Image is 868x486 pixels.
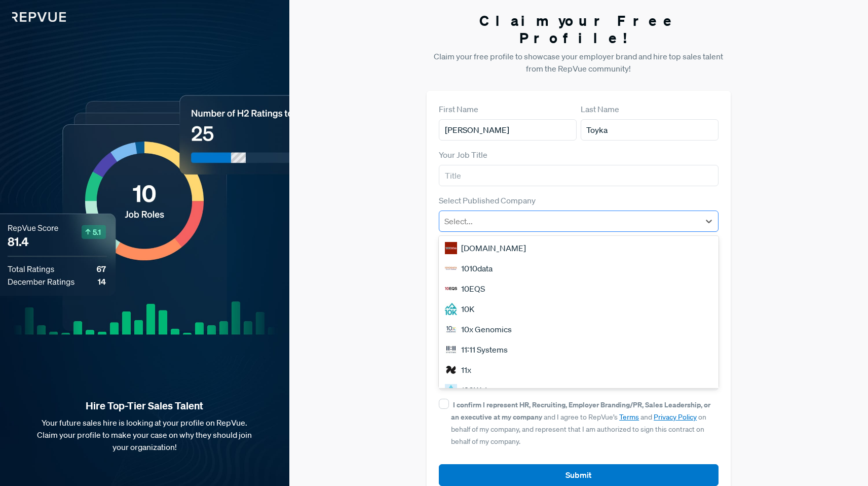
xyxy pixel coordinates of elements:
[439,119,577,141] input: First Name
[16,399,273,412] strong: Hire Top-Tier Sales Talent
[439,258,719,279] div: 1010data
[439,103,478,115] label: First Name
[445,343,457,356] img: 11:11 Systems
[16,416,273,453] p: Your future sales hire is looking at your profile on RepVue. Claim your profile to make your case...
[445,283,457,295] img: 10EQS
[445,364,457,376] img: 11x
[439,464,719,486] button: Submit
[445,242,457,254] img: 1000Bulbs.com
[427,50,731,75] p: Claim your free profile to showcase your employer brand and hire top sales talent from the RepVue...
[439,319,719,339] div: 10x Genomics
[445,262,457,274] img: 1010data
[445,303,457,315] img: 10K
[439,149,487,161] label: Your Job Title
[581,119,719,141] input: Last Name
[439,194,536,206] label: Select Published Company
[619,412,639,422] a: Terms
[654,412,697,422] a: Privacy Policy
[439,339,719,360] div: 11:11 Systems
[439,380,719,400] div: 120Water
[445,384,457,396] img: 120Water
[427,12,731,46] h3: Claim your Free Profile!
[439,279,719,299] div: 10EQS
[445,323,457,335] img: 10x Genomics
[439,238,719,258] div: [DOMAIN_NAME]
[439,360,719,380] div: 11x
[581,103,619,115] label: Last Name
[451,400,710,446] span: and I agree to RepVue’s and on behalf of my company, and represent that I am authorized to sign t...
[451,400,710,422] strong: I confirm I represent HR, Recruiting, Employer Branding/PR, Sales Leadership, or an executive at ...
[439,299,719,319] div: 10K
[439,165,719,186] input: Title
